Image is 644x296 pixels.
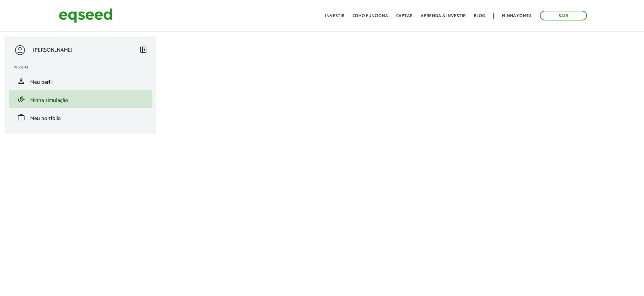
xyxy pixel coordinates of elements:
a: Aprenda a investir [421,14,466,18]
span: Meu perfil [30,78,53,87]
span: work [17,113,25,121]
p: [PERSON_NAME] [33,47,73,53]
img: EqSeed [59,7,112,24]
a: finance_modeMinha simulação [14,95,147,103]
span: Minha simulação [30,96,68,105]
a: Investir [325,14,344,18]
a: Blog [474,14,485,18]
a: Captar [396,14,413,18]
a: workMeu portfólio [14,113,147,121]
span: left_panel_close [139,46,147,54]
span: person [17,77,25,85]
span: finance_mode [17,95,25,103]
span: Meu portfólio [30,114,61,123]
li: Meu portfólio [9,108,152,126]
li: Minha simulação [9,90,152,108]
li: Meu perfil [9,72,152,90]
a: Minha conta [502,14,532,18]
a: personMeu perfil [14,77,147,85]
a: Sair [540,11,587,20]
a: Como funciona [353,14,388,18]
a: Colapsar menu [139,46,147,55]
h2: Pessoal [14,65,152,69]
